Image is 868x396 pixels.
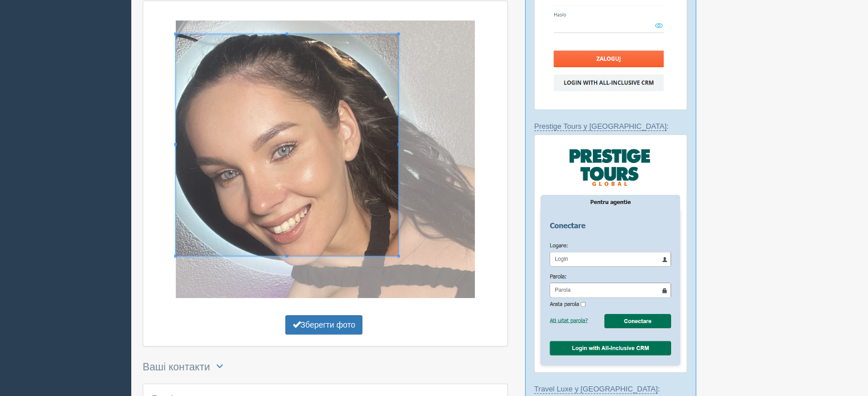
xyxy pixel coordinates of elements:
a: Prestige Tours у [GEOGRAPHIC_DATA] [534,122,667,131]
a: Travel Luxe у [GEOGRAPHIC_DATA] [534,385,657,394]
p: : [534,121,687,132]
p: : [534,383,687,394]
button: Зберегти фото [285,315,363,334]
img: prestige-tours-login-via-crm-for-travel-agents.png [534,134,687,373]
h4: Ваші контакти [143,358,508,378]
